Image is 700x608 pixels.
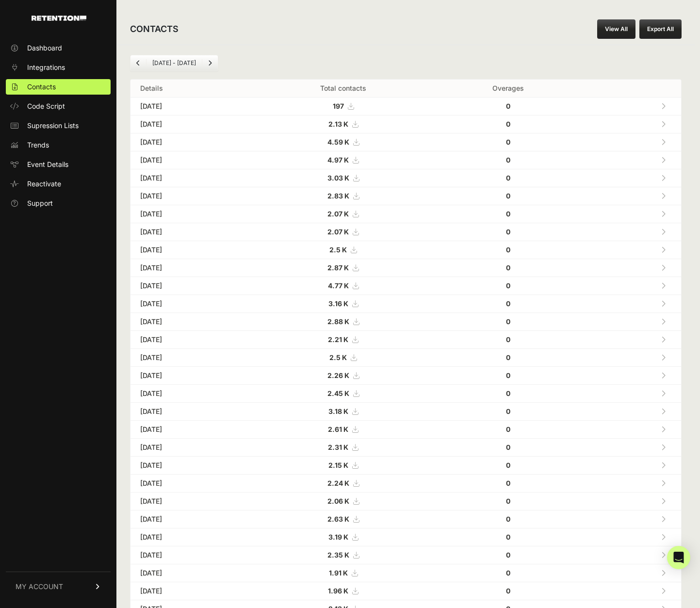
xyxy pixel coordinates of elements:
[130,510,250,528] td: [DATE]
[328,461,358,469] a: 2.15 K
[333,102,354,110] a: 197
[506,515,510,523] strong: 0
[329,246,357,254] a: 2.5 K
[327,210,349,218] strong: 2.07 K
[333,102,344,110] strong: 197
[16,582,63,592] span: MY ACCOUNT
[506,353,510,362] strong: 0
[327,371,359,379] a: 2.26 K
[6,40,111,56] a: Dashboard
[327,389,349,397] strong: 2.45 K
[130,493,250,510] td: [DATE]
[597,19,635,39] a: View All
[506,425,510,433] strong: 0
[130,349,250,367] td: [DATE]
[328,443,348,451] strong: 2.31 K
[130,439,250,457] td: [DATE]
[327,479,359,487] a: 2.24 K
[130,582,250,600] td: [DATE]
[130,133,250,151] td: [DATE]
[506,533,510,541] strong: 0
[130,295,250,313] td: [DATE]
[506,192,510,200] strong: 0
[328,443,358,451] a: 2.31 K
[27,121,79,131] span: Supression Lists
[6,196,111,211] a: Support
[202,55,218,71] a: Next
[130,457,250,475] td: [DATE]
[327,497,359,505] a: 2.06 K
[506,407,510,415] strong: 0
[506,120,510,128] strong: 0
[130,22,179,36] h2: CONTACTS
[506,389,510,397] strong: 0
[27,140,49,150] span: Trends
[327,138,359,146] a: 4.59 K
[328,335,348,344] strong: 2.21 K
[130,331,250,349] td: [DATE]
[506,102,510,110] strong: 0
[327,192,349,200] strong: 2.83 K
[327,551,349,559] strong: 2.35 K
[130,546,250,564] td: [DATE]
[506,551,510,559] strong: 0
[130,241,250,259] td: [DATE]
[130,367,250,385] td: [DATE]
[327,210,358,218] a: 2.07 K
[329,353,357,362] a: 2.5 K
[327,317,359,326] a: 2.88 K
[327,192,359,200] a: 2.83 K
[130,223,250,241] td: [DATE]
[6,572,111,601] a: MY ACCOUNT
[329,569,358,577] a: 1.91 K
[130,564,250,582] td: [DATE]
[329,569,348,577] strong: 1.91 K
[130,169,250,187] td: [DATE]
[506,210,510,218] strong: 0
[327,263,349,272] strong: 2.87 K
[506,228,510,236] strong: 0
[436,80,581,98] th: Overages
[327,228,358,236] a: 2.07 K
[327,389,359,397] a: 2.45 K
[32,16,86,21] img: Retention.com
[327,479,349,487] strong: 2.24 K
[6,118,111,133] a: Supression Lists
[327,156,358,164] a: 4.97 K
[328,533,348,541] strong: 3.19 K
[329,246,347,254] strong: 2.5 K
[328,120,358,128] a: 2.13 K
[328,407,348,415] strong: 3.18 K
[130,259,250,277] td: [DATE]
[27,82,56,92] span: Contacts
[327,156,349,164] strong: 4.97 K
[6,99,111,114] a: Code Script
[506,174,510,182] strong: 0
[506,497,510,505] strong: 0
[6,79,111,95] a: Contacts
[328,533,358,541] a: 3.19 K
[639,19,682,39] button: Export All
[6,157,111,172] a: Event Details
[327,138,349,146] strong: 4.59 K
[130,528,250,546] td: [DATE]
[506,335,510,344] strong: 0
[506,246,510,254] strong: 0
[506,461,510,469] strong: 0
[506,587,510,595] strong: 0
[327,174,359,182] a: 3.03 K
[506,281,510,290] strong: 0
[27,160,68,169] span: Event Details
[130,277,250,295] td: [DATE]
[328,299,348,308] strong: 3.16 K
[327,497,349,505] strong: 2.06 K
[506,299,510,308] strong: 0
[506,479,510,487] strong: 0
[327,174,349,182] strong: 3.03 K
[328,461,348,469] strong: 2.15 K
[130,151,250,169] td: [DATE]
[250,80,436,98] th: Total contacts
[328,120,348,128] strong: 2.13 K
[327,263,358,272] a: 2.87 K
[27,63,65,72] span: Integrations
